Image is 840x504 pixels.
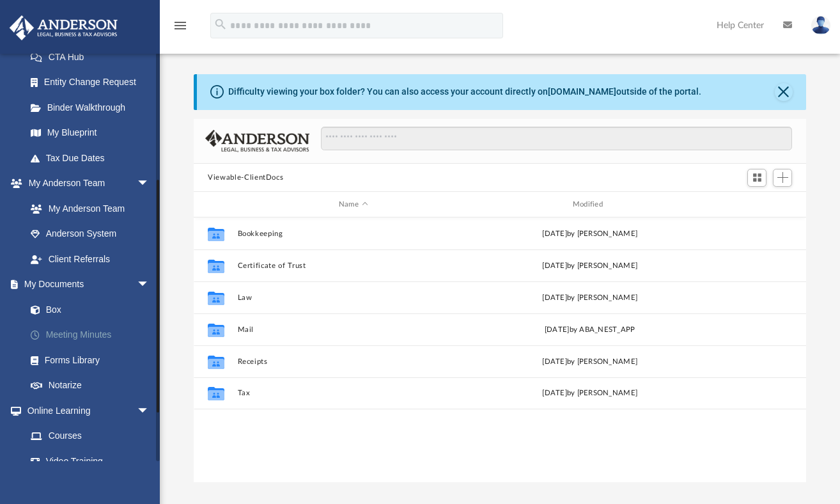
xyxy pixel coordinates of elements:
img: User Pic [811,16,830,35]
button: Switch to Grid View [747,169,766,187]
input: Search files and folders [321,127,792,151]
a: Tax Due Dates [18,145,169,171]
a: Meeting Minutes [18,322,169,348]
a: Binder Walkthrough [18,95,169,120]
div: id [199,199,231,210]
span: arrow_drop_down [137,272,162,298]
a: Video Training [18,448,156,474]
button: Mail [238,326,469,334]
a: My Blueprint [18,120,162,146]
a: Notarize [18,373,169,398]
a: My Documentsarrow_drop_down [9,272,169,297]
a: CTA Hub [18,44,169,70]
div: [DATE] by [PERSON_NAME] [474,260,706,272]
span: arrow_drop_down [137,398,162,424]
div: Difficulty viewing your box folder? You can also access your account directly on outside of the p... [228,85,701,98]
a: [DOMAIN_NAME] [548,86,616,97]
div: id [711,199,800,210]
span: arrow_drop_down [137,171,162,197]
button: Add [773,169,792,187]
a: Forms Library [18,347,162,373]
a: My Anderson Teamarrow_drop_down [9,171,162,196]
button: Tax [238,389,469,397]
a: Client Referrals [18,246,162,272]
a: Online Learningarrow_drop_down [9,398,162,423]
button: Certificate of Trust [238,262,469,270]
a: My Anderson Team [18,196,156,221]
a: Courses [18,423,162,449]
div: [DATE] by [PERSON_NAME] [474,228,706,240]
span: [DATE] [543,390,568,397]
div: Name [237,199,469,210]
img: Anderson Advisors Platinum Portal [6,15,121,40]
button: Close [775,83,793,101]
i: search [214,17,228,31]
div: grid [194,217,806,483]
button: Law [238,294,469,302]
div: by [PERSON_NAME] [474,388,706,399]
div: [DATE] by [PERSON_NAME] [474,356,706,368]
div: [DATE] by ABA_NEST_APP [474,324,706,336]
a: menu [173,24,188,33]
button: Viewable-ClientDocs [208,172,283,184]
div: Modified [474,199,706,210]
a: Box [18,297,162,322]
div: [DATE] by [PERSON_NAME] [474,292,706,304]
a: Anderson System [18,221,162,247]
i: menu [173,18,188,33]
a: Entity Change Request [18,70,169,95]
button: Bookkeeping [238,230,469,238]
button: Receipts [238,358,469,366]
